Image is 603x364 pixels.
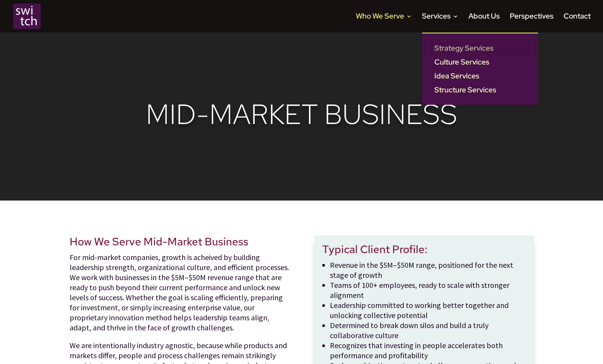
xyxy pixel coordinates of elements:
[430,55,530,69] a: Culture Services
[356,14,412,32] a: Who We Serve
[422,14,458,32] a: Services
[70,98,534,135] h1: Mid-Market Business
[564,14,591,32] a: Contact
[330,260,526,280] li: Revenue in the $5M–$50M range, positioned for the next stage of growth
[330,300,526,320] li: Leadership committed to working better together and unlocking collective potential
[468,14,500,32] a: About Us
[70,252,289,340] p: For mid-market companies, growth is acheived by building leadership strength, organizational cult...
[330,280,526,300] li: Teams of 100+ employees, ready to scale with stronger alignment
[322,243,526,260] h2: Typical Client Profile:
[430,69,530,83] a: Idea Services
[430,41,530,55] a: Strategy Services
[70,235,289,252] h2: How We Serve Mid-Market Business
[430,83,530,97] a: Structure Services
[510,14,553,32] a: Perspectives
[330,340,526,361] li: Recognizes that investing in people accelerates both performance and profitability
[330,320,526,340] li: Determined to break down silos and build a truly collaborative culture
